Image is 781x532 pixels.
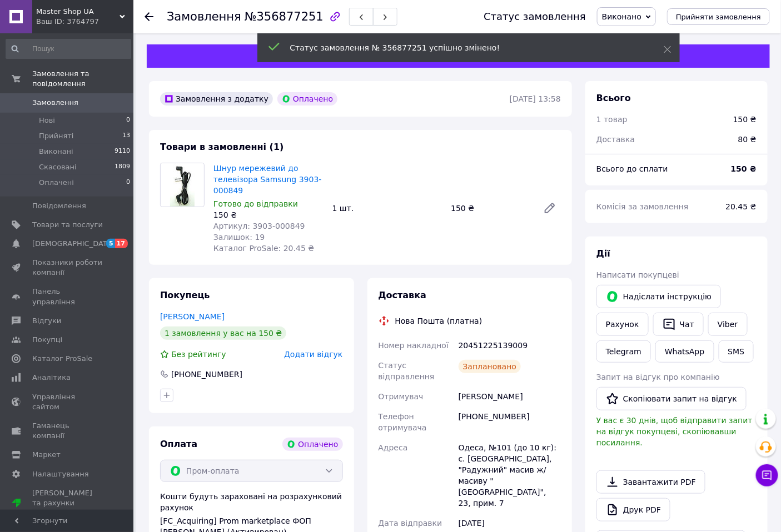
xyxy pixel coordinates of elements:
[160,327,286,340] div: 1 замовлення у вас на 150 ₴
[596,135,635,144] span: Доставка
[32,508,103,518] div: Prom топ
[379,443,408,452] span: Адреса
[596,270,679,279] span: Написати покупцеві
[36,17,133,27] div: Ваш ID: 3764797
[596,285,721,308] button: Надіслати інструкцію
[290,42,636,53] div: Статус замовлення № 356877251 успішно змінено!
[39,116,55,126] span: Нові
[32,335,62,345] span: Покупці
[160,312,225,321] a: [PERSON_NAME]
[596,93,631,103] span: Всього
[32,354,92,364] span: Каталог ProSale
[379,341,449,350] span: Номер накладної
[170,369,243,380] div: [PHONE_NUMBER]
[456,335,563,355] div: 20451225139009
[596,340,651,363] a: Telegram
[456,387,563,406] div: [PERSON_NAME]
[379,361,435,381] span: Статус відправлення
[456,406,563,438] div: [PHONE_NUMBER]
[39,162,77,172] span: Скасовані
[160,142,284,152] span: Товари в замовленні (1)
[115,239,128,248] span: 17
[653,313,704,336] button: Чат
[719,340,754,363] button: SMS
[160,290,210,300] span: Покупець
[379,519,442,528] span: Дата відправки
[379,412,427,432] span: Телефон отримувача
[676,13,761,21] span: Прийняти замовлення
[596,248,610,259] span: Дії
[160,92,273,106] div: Замовлення з додатку
[115,147,130,157] span: 9110
[596,373,720,382] span: Запит на відгук про компанію
[213,164,322,195] a: Шнур мережевий до телевізора Samsung 3903-000849
[213,233,265,242] span: Залишок: 19
[32,392,103,412] span: Управління сайтом
[6,39,131,59] input: Пошук
[596,313,649,336] button: Рахунок
[733,114,757,125] div: 150 ₴
[39,178,74,188] span: Оплачені
[32,201,86,211] span: Повідомлення
[245,10,324,23] span: №356877251
[282,438,342,451] div: Оплачено
[510,94,561,103] time: [DATE] 13:58
[456,438,563,513] div: Одеса, №101 (до 10 кг): с. [GEOGRAPHIC_DATA], "Радужний" масив ж/масиву "[GEOGRAPHIC_DATA]", 23, ...
[170,163,194,207] img: Шнур мережевий до телевізора Samsung 3903-000849
[596,387,747,410] button: Скопіювати запит на відгук
[284,350,342,359] span: Додати відгук
[32,488,103,519] span: [PERSON_NAME] та рахунки
[167,10,241,23] span: Замовлення
[115,162,130,172] span: 1809
[213,209,324,220] div: 150 ₴
[39,131,73,141] span: Прийняті
[32,469,89,479] span: Налаштування
[32,239,115,249] span: [DEMOGRAPHIC_DATA]
[596,416,753,447] span: У вас є 30 днів, щоб відправити запит на відгук покупцеві, скопіювавши посилання.
[213,199,298,208] span: Готово до відправки
[602,12,641,21] span: Виконано
[160,439,197,449] span: Оплата
[32,258,103,278] span: Показники роботи компанії
[596,115,628,124] span: 1 товар
[731,164,757,173] b: 150 ₴
[32,421,103,441] span: Гаманець компанії
[379,392,424,401] span: Отримувач
[32,450,61,460] span: Маркет
[459,360,521,373] div: Заплановано
[213,222,305,230] span: Артикул: 3903-000849
[32,69,133,89] span: Замовлення та повідомлення
[213,244,314,253] span: Каталог ProSale: 20.45 ₴
[539,197,561,219] a: Редагувати
[171,350,226,359] span: Без рейтингу
[32,287,103,307] span: Панель управління
[145,11,153,22] div: Повернутися назад
[126,178,130,188] span: 0
[726,202,757,211] span: 20.45 ₴
[596,164,668,173] span: Всього до сплати
[756,464,778,486] button: Чат з покупцем
[446,200,534,216] div: 150 ₴
[379,290,427,300] span: Доставка
[655,340,714,363] a: WhatsApp
[277,92,337,106] div: Оплачено
[126,116,130,126] span: 0
[122,131,130,141] span: 13
[667,8,770,25] button: Прийняти замовлення
[36,7,120,17] span: Master Shop UA
[596,202,689,211] span: Комісія за замовлення
[39,147,73,157] span: Виконані
[32,373,71,383] span: Аналітика
[484,11,586,22] div: Статус замовлення
[32,98,78,108] span: Замовлення
[708,313,747,336] a: Viber
[596,498,670,521] a: Друк PDF
[732,127,763,152] div: 80 ₴
[106,239,115,248] span: 5
[328,200,447,216] div: 1 шт.
[32,220,103,230] span: Товари та послуги
[32,316,61,326] span: Відгуки
[596,470,705,494] a: Завантажити PDF
[392,315,485,327] div: Нова Пошта (платна)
